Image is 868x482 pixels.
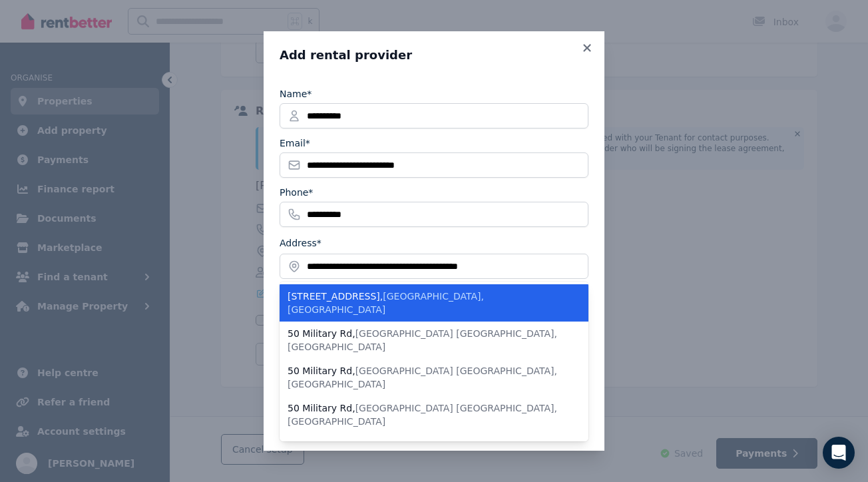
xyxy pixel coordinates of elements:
[355,440,557,451] span: [GEOGRAPHIC_DATA], [GEOGRAPHIC_DATA]
[288,365,557,389] span: [GEOGRAPHIC_DATA] [GEOGRAPHIC_DATA], [GEOGRAPHIC_DATA]
[280,87,312,101] label: Name*
[288,291,484,315] span: [GEOGRAPHIC_DATA], [GEOGRAPHIC_DATA]
[288,439,564,452] div: 50 Military Rd ,
[288,328,557,352] span: [GEOGRAPHIC_DATA] [GEOGRAPHIC_DATA], [GEOGRAPHIC_DATA]
[280,238,322,248] label: Address*
[288,403,557,427] span: [GEOGRAPHIC_DATA] [GEOGRAPHIC_DATA], [GEOGRAPHIC_DATA]
[280,47,588,63] h3: Add rental provider
[288,327,564,354] div: 50 Military Rd ,
[823,437,855,469] div: Open Intercom Messenger
[280,186,313,199] label: Phone*
[288,290,564,316] div: [STREET_ADDRESS] ,
[280,136,310,150] label: Email*
[288,401,564,428] div: 50 Military Rd ,
[288,364,564,391] div: 50 Military Rd ,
